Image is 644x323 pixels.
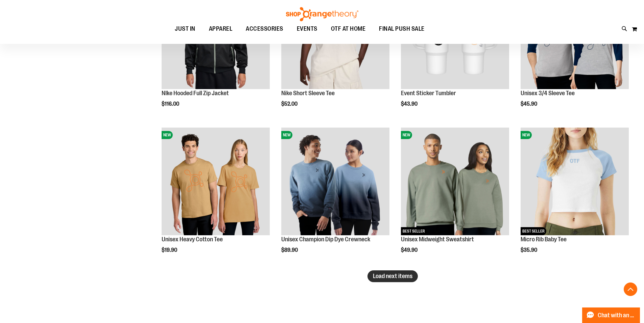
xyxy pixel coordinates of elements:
[285,7,359,21] img: Shop Orangetheory
[521,101,538,107] span: $45.90
[373,273,412,279] span: Load next items
[367,270,418,282] button: Load next items
[281,90,335,97] a: Nike Short Sleeve Tee
[162,128,270,236] img: Unisex Heavy Cotton Tee
[401,90,456,97] a: Event Sticker Tumbler
[379,21,425,36] span: FINAL PUSH SALE
[278,124,393,271] div: product
[598,312,636,319] span: Chat with an Expert
[372,21,431,37] a: FINAL PUSH SALE
[281,236,370,243] a: Unisex Champion Dip Dye Crewneck
[158,124,273,271] div: product
[401,101,419,107] span: $43.90
[521,128,629,236] img: Micro Rib Baby Tee
[162,128,270,237] a: Unisex Heavy Cotton TeeNEW
[281,128,389,236] img: Unisex Champion Dip Dye Crewneck
[162,101,180,107] span: $116.00
[290,21,324,37] a: EVENTS
[202,21,239,37] a: APPAREL
[521,128,629,237] a: Micro Rib Baby TeeNEWBEST SELLER
[582,307,640,323] button: Chat with an Expert
[162,247,178,253] span: $19.90
[175,21,195,36] span: JUST IN
[401,247,419,253] span: $49.90
[162,131,173,139] span: NEW
[281,128,389,237] a: Unisex Champion Dip Dye CrewneckNEW
[209,21,233,36] span: APPAREL
[521,247,538,253] span: $35.90
[281,101,299,107] span: $52.00
[401,236,474,243] a: Unisex Midweight Sweatshirt
[239,21,290,37] a: ACCESSORIES
[281,247,299,253] span: $89.90
[521,90,575,97] a: Unisex 3/4 Sleeve Tee
[324,21,373,37] a: OTF AT HOME
[331,21,366,36] span: OTF AT HOME
[401,128,509,236] img: Unisex Midweight Sweatshirt
[168,21,202,36] a: JUST IN
[521,227,546,235] span: BEST SELLER
[521,236,567,243] a: Micro Rib Baby Tee
[281,131,292,139] span: NEW
[246,21,283,36] span: ACCESSORIES
[521,131,532,139] span: NEW
[401,227,427,235] span: BEST SELLER
[297,21,317,36] span: EVENTS
[162,90,229,97] a: NIke Hooded Full Zip Jacket
[162,236,223,243] a: Unisex Heavy Cotton Tee
[401,131,412,139] span: NEW
[624,282,637,296] button: Back To Top
[517,124,632,271] div: product
[401,128,509,237] a: Unisex Midweight SweatshirtNEWBEST SELLER
[398,124,512,271] div: product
